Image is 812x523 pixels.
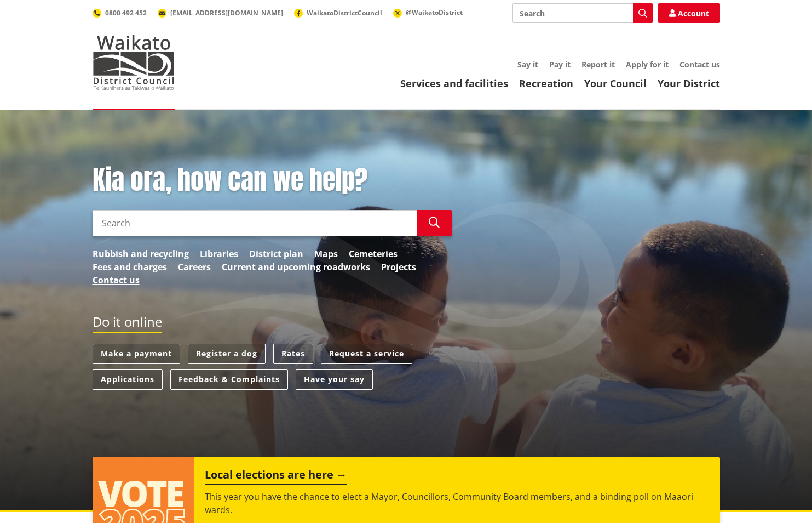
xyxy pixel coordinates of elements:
[93,164,452,196] h1: Kia ora, how can we help?
[93,344,180,364] a: Make a payment
[105,8,147,18] span: 0800 492 452
[158,8,283,18] a: [EMAIL_ADDRESS][DOMAIN_NAME]
[294,8,382,18] a: WaikatoDistrictCouncil
[170,8,283,18] span: [EMAIL_ADDRESS][DOMAIN_NAME]
[93,260,167,274] a: Fees and charges
[249,247,303,260] a: District plan
[381,260,416,274] a: Projects
[349,247,398,260] a: Cemeteries
[222,260,370,274] a: Current and upcoming roadworks
[549,59,571,70] a: Pay it
[93,210,417,236] input: Search input
[658,3,720,23] a: Account
[205,468,347,485] h2: Local elections are here
[296,369,373,390] a: Have your say
[314,247,338,260] a: Maps
[519,77,573,90] a: Recreation
[517,59,538,70] a: Say it
[400,77,508,90] a: Services and facilities
[170,369,288,390] a: Feedback & Complaints
[584,77,647,90] a: Your Council
[93,8,147,18] a: 0800 492 452
[93,314,162,333] h2: Do it online
[178,260,211,274] a: Careers
[679,59,720,70] a: Contact us
[307,8,382,18] span: WaikatoDistrictCouncil
[273,344,313,364] a: Rates
[406,8,463,17] span: @WaikatoDistrict
[512,3,653,23] input: Search input
[393,8,463,17] a: @WaikatoDistrict
[93,274,140,287] a: Contact us
[658,77,720,90] a: Your District
[93,35,175,90] img: Waikato District Council - Te Kaunihera aa Takiwaa o Waikato
[93,247,189,260] a: Rubbish and recycling
[188,344,266,364] a: Register a dog
[321,344,412,364] a: Request a service
[93,369,163,390] a: Applications
[581,59,615,70] a: Report it
[200,247,238,260] a: Libraries
[626,59,669,70] a: Apply for it
[205,490,709,516] p: This year you have the chance to elect a Mayor, Councillors, Community Board members, and a bindi...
